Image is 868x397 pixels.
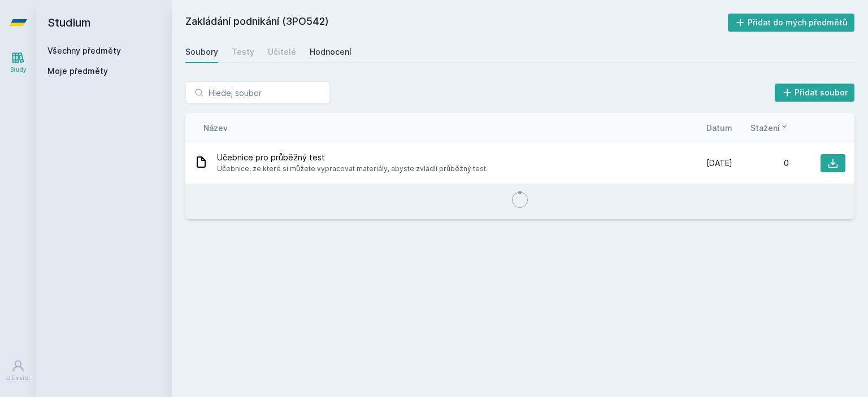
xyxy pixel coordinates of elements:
[217,163,488,174] span: Učebnice, ze které si můžete vypracovat materiály, abyste zvládli průběžný test.
[750,122,780,134] span: Stažení
[732,158,789,169] div: 0
[47,66,108,77] span: Moje předměty
[2,45,34,80] a: Study
[310,41,351,63] a: Hodnocení
[185,14,728,32] h2: Zakládání podnikání (3PO542)
[232,46,254,58] div: Testy
[706,158,732,169] span: [DATE]
[47,46,121,55] a: Všechny předměty
[185,41,218,63] a: Soubory
[6,374,30,382] div: Uživatel
[217,152,488,163] span: Učebnice pro průběžný test
[775,84,855,102] button: Přidat soubor
[706,122,732,134] button: Datum
[268,46,296,58] div: Učitelé
[728,14,855,32] button: Přidat do mých předmětů
[750,122,789,134] button: Stažení
[232,41,254,63] a: Testy
[2,354,34,388] a: Uživatel
[203,122,228,134] button: Název
[185,81,330,104] input: Hledej soubor
[310,46,351,58] div: Hodnocení
[268,41,296,63] a: Učitelé
[185,46,218,58] div: Soubory
[10,66,27,74] div: Study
